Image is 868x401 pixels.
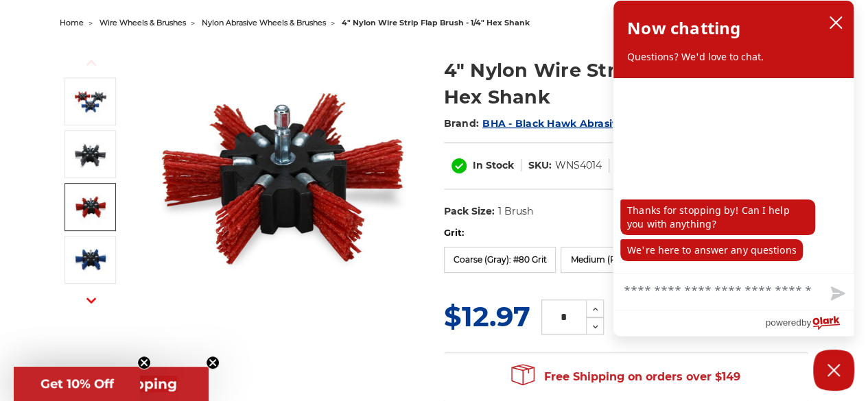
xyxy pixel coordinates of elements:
[206,356,220,369] button: Close teaser
[511,363,740,391] span: Free Shipping on orders over $149
[444,117,480,130] span: Brand:
[75,286,108,315] button: Next
[73,243,108,277] img: 4" Nylon Wire Strip Flap Brush - 1/4" Hex Shank
[444,226,808,240] label: Grit:
[73,137,108,171] img: 4" Nylon Wire Strip Flap Brush - 1/4" Hex Shank
[444,204,495,219] dt: Pack Size:
[765,311,854,336] a: Powered by Olark
[528,158,552,173] dt: SKU:
[73,84,108,119] img: 4 inch strip flap brush
[819,278,854,310] button: Send message
[613,78,854,274] div: chat
[620,239,803,261] p: We're here to answer any questions
[801,314,811,331] span: by
[137,356,151,369] button: Close teaser
[627,14,740,42] h2: Now chatting
[620,199,815,235] p: Thanks for stopping by! Can I help you with anything?
[14,367,140,401] div: Get 10% OffClose teaser
[145,42,420,317] img: 4 inch strip flap brush
[482,117,629,130] a: BHA - Black Hawk Abrasives
[473,159,514,171] span: In Stock
[60,18,84,27] a: home
[14,367,209,401] div: Get Free ShippingClose teaser
[342,18,530,27] span: 4" nylon wire strip flap brush - 1/4" hex shank
[40,376,114,391] span: Get 10% Off
[73,190,108,224] img: 4" Nylon Wire Strip Flap Brush - 1/4" Hex Shank
[765,314,801,331] span: powered
[444,300,530,333] span: $12.97
[825,12,847,33] button: close chatbox
[813,350,854,391] button: Close Chatbox
[444,57,808,110] h1: 4" Nylon Wire Strip Flap Brush - 1/4" Hex Shank
[99,18,186,27] a: wire wheels & brushes
[627,50,840,64] p: Questions? We'd love to chat.
[202,18,326,27] a: nylon abrasive wheels & brushes
[75,48,108,77] button: Previous
[555,158,602,173] dd: WNS4014
[497,204,532,219] dd: 1 Brush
